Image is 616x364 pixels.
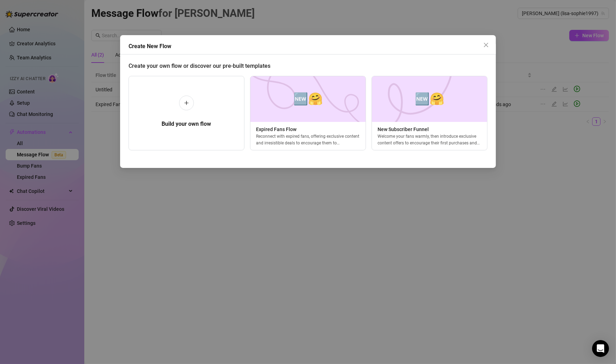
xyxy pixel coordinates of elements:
div: Reconnect with expired fans, offering exclusive content and irresistible deals to encourage them ... [250,133,366,146]
span: close [483,42,489,48]
div: Create New Flow [129,42,496,51]
span: 🆕🤗 [415,90,444,108]
div: Welcome your fans warmly, then introduce exclusive content offers to encourage their first purcha... [372,133,487,146]
h5: Build your own flow [162,120,211,128]
span: plus [184,100,189,105]
div: Open Intercom Messenger [592,340,609,357]
span: Expired Fans Flow [250,125,366,133]
span: 🆕🤗 [293,90,323,108]
button: Close [480,39,492,51]
span: Close [480,42,492,48]
span: Create your own flow or discover our pre-built templates [129,63,270,69]
span: New Subscriber Funnel [372,125,487,133]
